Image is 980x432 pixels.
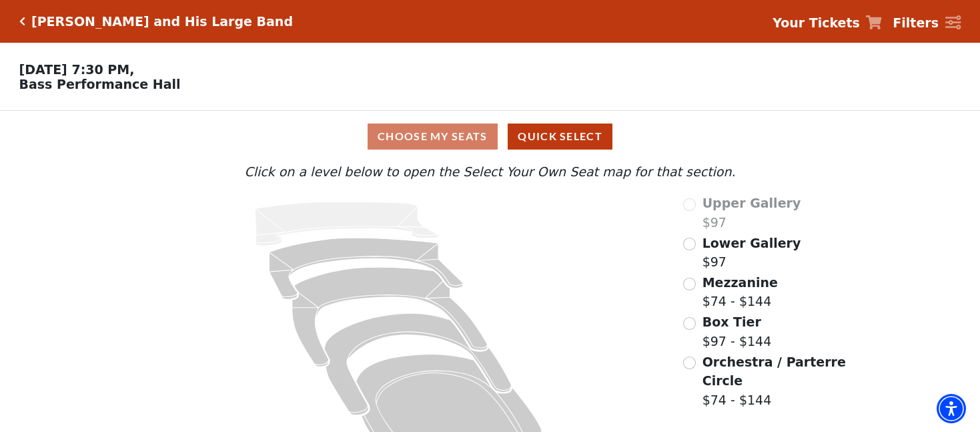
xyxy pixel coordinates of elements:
label: $97 [702,234,801,272]
input: Mezzanine$74 - $144 [683,278,696,290]
span: Orchestra / Parterre Circle [702,355,846,389]
label: $97 [702,194,801,232]
label: $74 - $144 [702,273,778,311]
a: Filters [893,13,961,33]
div: Accessibility Menu [937,394,966,423]
path: Upper Gallery - Seats Available: 0 [255,202,438,246]
span: Upper Gallery [702,196,801,210]
h5: [PERSON_NAME] and His Large Band [31,14,293,29]
a: Your Tickets [773,13,882,33]
input: Orchestra / Parterre Circle$74 - $144 [683,357,696,369]
span: Mezzanine [702,275,778,290]
button: Quick Select [508,124,612,150]
a: Click here to go back to filters [19,17,25,26]
span: Lower Gallery [702,236,801,250]
label: $97 - $144 [702,312,772,351]
strong: Filters [893,15,939,30]
input: Box Tier$97 - $144 [683,317,696,330]
label: $74 - $144 [702,353,848,410]
p: Click on a level below to open the Select Your Own Seat map for that section. [132,162,848,182]
span: Box Tier [702,314,761,329]
strong: Your Tickets [773,15,860,30]
input: Lower Gallery$97 [683,238,696,250]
